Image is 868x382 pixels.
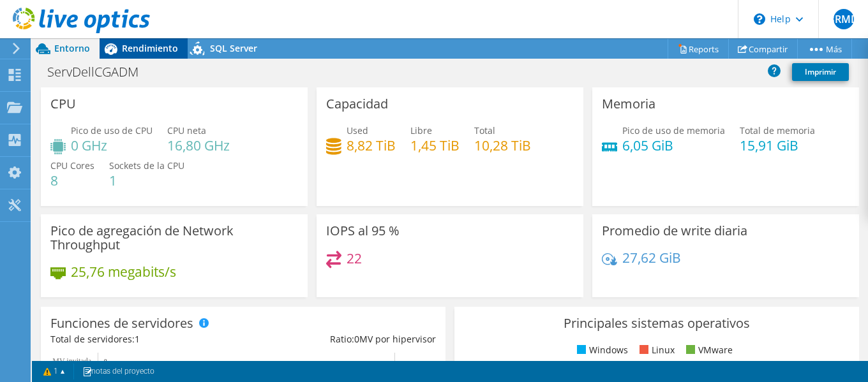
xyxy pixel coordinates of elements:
h4: 0 GHz [71,138,153,152]
h4: 1 [109,173,184,187]
span: Pico de uso de CPU [71,124,153,136]
span: Pico de uso de memoria [622,124,725,136]
h3: Pico de agregación de Network Throughput [50,224,298,252]
h4: 27,62 GiB [622,251,681,265]
h3: Capacidad [326,97,388,111]
svg: \n [754,13,765,25]
h3: Funciones de servidores [50,316,193,330]
a: Compartir [728,39,798,59]
span: Sockets de la CPU [109,159,184,172]
a: Más [797,39,852,59]
h4: 15,91 GiB [740,138,815,152]
div: Total de servidores: [50,332,243,346]
a: notas del proyecto [73,364,163,379]
a: 1 [34,364,74,379]
text: MV invitada [52,356,91,365]
a: Reports [668,39,729,59]
h3: CPU [50,97,76,111]
li: Windows [574,343,628,357]
h3: IOPS al 95 % [326,224,400,238]
span: 0 [354,333,359,345]
li: Linux [636,343,675,357]
span: Rendimiento [122,42,178,54]
span: SQL Server [210,42,257,54]
h4: 10,28 TiB [474,138,531,152]
span: Entorno [54,42,90,54]
span: CPU neta [167,124,206,136]
span: Total de memoria [740,124,815,136]
span: 1 [135,333,140,345]
h3: Principales sistemas operativos [464,316,849,330]
h3: Memoria [602,97,655,111]
h4: 8,82 TiB [347,138,396,152]
span: GBRMDO [834,9,854,29]
div: Ratio: MV por hipervisor [243,332,436,346]
a: Imprimir [792,63,849,81]
span: Libre [410,124,432,136]
li: VMware [683,343,733,357]
span: Used [347,124,368,136]
h4: 25,76 megabits/s [71,265,176,279]
h4: 6,05 GiB [622,138,725,152]
h1: ServDellCGADM [41,65,158,79]
h3: Promedio de write diaria [602,224,747,238]
h4: 22 [347,251,362,265]
text: 0 [104,358,107,364]
h4: 1,45 TiB [410,138,460,152]
span: Total [474,124,495,136]
span: CPU Cores [50,159,94,172]
h4: 8 [50,173,94,187]
h4: 16,80 GHz [167,138,230,152]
